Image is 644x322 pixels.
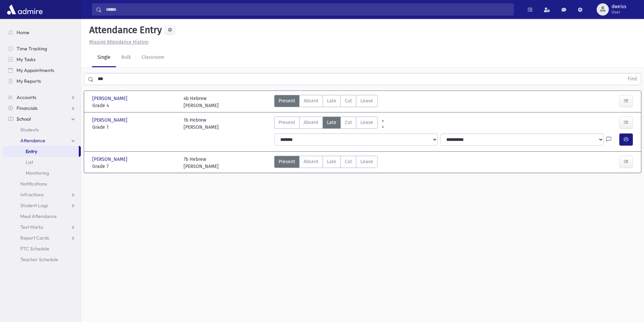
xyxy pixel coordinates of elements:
a: Missing Attendance History [87,39,148,45]
a: Time Tracking [3,43,81,54]
span: List [26,159,33,165]
span: My Appointments [17,67,54,73]
span: Students [20,127,39,133]
span: Test Marks [20,224,43,230]
span: Infractions [20,192,44,198]
div: 4b Hebrew [PERSON_NAME] [184,95,219,109]
a: Student Logs [3,200,81,211]
span: Attendance [20,138,45,144]
a: Meal Attendance [3,211,81,222]
span: My Reports [17,78,41,84]
a: Home [3,27,81,38]
a: Classroom [136,48,170,67]
span: dweiss [612,4,626,9]
a: School [3,114,81,124]
u: Missing Attendance History [89,39,148,45]
span: Leave [360,97,373,104]
span: PTC Schedule [20,246,49,252]
a: Attendance [3,135,81,146]
a: Single [92,48,116,67]
span: Present [279,97,295,104]
span: Present [279,119,295,126]
span: Time Tracking [17,46,47,52]
span: Entry [26,148,37,154]
span: Teacher Schedule [20,256,58,263]
a: Monitoring [3,168,81,178]
a: Test Marks [3,222,81,232]
a: Notifications [3,178,81,189]
div: AttTypes [274,156,378,170]
a: Students [3,124,81,135]
span: User [612,9,626,15]
span: Cut [345,158,352,165]
span: Student Logs [20,202,48,208]
span: [PERSON_NAME] [92,117,129,124]
span: Late [327,119,336,126]
a: My Reports [3,76,81,86]
a: Bulk [116,48,136,67]
span: Cut [345,119,352,126]
span: Monitoring [26,170,49,176]
input: Search [102,3,514,16]
span: Leave [360,119,373,126]
span: [PERSON_NAME] [92,95,129,102]
h5: Attendance Entry [87,24,162,36]
a: Accounts [3,92,81,103]
div: AttTypes [274,95,378,109]
span: Absent [304,97,318,104]
span: Grade 4 [92,102,177,109]
span: Grade 1 [92,124,177,131]
span: School [17,116,31,122]
a: List [3,157,81,168]
a: Teacher Schedule [3,254,81,265]
a: Report Cards [3,232,81,243]
span: Present [279,158,295,165]
span: Cut [345,97,352,104]
span: Late [327,158,336,165]
span: Notifications [20,181,47,187]
span: My Tasks [17,56,35,63]
a: PTC Schedule [3,243,81,254]
span: Financials [17,105,38,111]
span: Absent [304,158,318,165]
button: Find [624,73,641,85]
span: Home [17,29,29,35]
span: Absent [304,119,318,126]
span: Late [327,97,336,104]
a: Entry [3,146,79,157]
div: AttTypes [274,117,378,131]
span: Leave [360,158,373,165]
span: [PERSON_NAME] [92,156,129,163]
span: Report Cards [20,235,49,241]
div: 7b Hebrew [PERSON_NAME] [184,156,219,170]
img: AdmirePro [5,3,44,16]
a: Infractions [3,189,81,200]
a: My Tasks [3,54,81,65]
span: Grade 7 [92,163,177,170]
span: Accounts [17,94,36,100]
a: My Appointments [3,65,81,76]
div: 1b Hebrew [PERSON_NAME] [184,117,219,131]
span: Meal Attendance [20,213,57,219]
a: Financials [3,103,81,114]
